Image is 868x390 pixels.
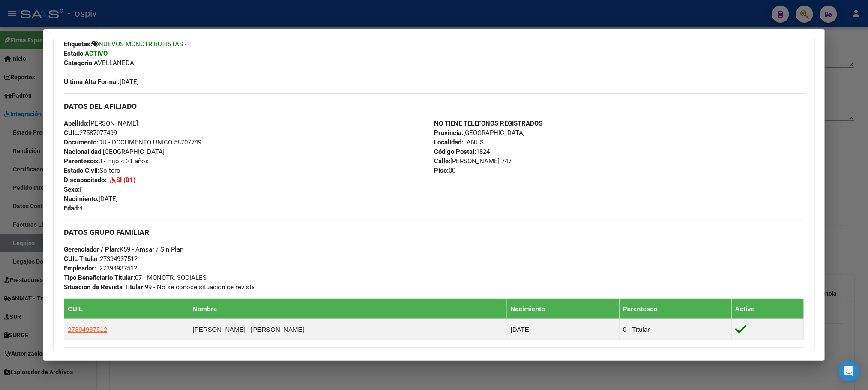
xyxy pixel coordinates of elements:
strong: NO TIENE TELEFONOS REGISTRADOS [434,120,542,127]
span: 07 - MONOTR. SOCIALES [64,274,207,282]
td: [DATE] [507,319,619,340]
strong: Nacionalidad: [64,148,103,156]
strong: Gerenciador / Plan: [64,246,120,253]
strong: Estado Civil: [64,167,99,174]
h3: DATOS DEL AFILIADO [64,102,804,111]
span: LANUS [434,138,484,146]
span: [GEOGRAPHIC_DATA] [434,129,525,137]
span: DU - DOCUMENTO UNICO 58707749 [64,138,201,146]
span: 1824 [434,148,490,156]
strong: Edad: [64,204,79,212]
strong: Sexo: [64,186,80,193]
strong: Categoria: [64,59,94,67]
strong: Apellido: [64,120,89,127]
strong: Empleador: [64,264,96,272]
div: 27394937512 [99,264,137,273]
th: Nombre [189,299,507,319]
strong: Calle: [434,157,450,165]
div: AVELLANEDA [64,58,804,68]
strong: CUIL Titular: [64,255,100,263]
strong: Tipo Beneficiario Titular: [64,274,135,282]
strong: Discapacitado: [64,176,106,184]
strong: ACTIVO [85,50,108,57]
span: [GEOGRAPHIC_DATA] [64,148,165,156]
th: CUIL [64,299,189,319]
td: 0 - Titular [620,319,732,340]
strong: Piso: [434,167,449,174]
strong: CUIL: [64,129,79,137]
td: [PERSON_NAME] - [PERSON_NAME] [189,319,507,340]
span: NUEVOS MONOTRIBUTISTAS - [99,40,186,48]
strong: Estado: [64,50,85,57]
strong: Provincia: [434,129,463,137]
span: 27394937512 [68,326,107,333]
span: [DATE] [64,195,118,203]
span: 3 - Hijo < 21 años [64,157,149,165]
span: 4 [64,204,83,212]
h3: DATOS GRUPO FAMILIAR [64,228,804,237]
strong: Nacimiento: [64,195,99,203]
span: [PERSON_NAME] [64,120,138,127]
span: 00 [434,167,455,174]
th: Parentesco [620,299,732,319]
span: [PERSON_NAME] 747 [434,157,512,165]
strong: Documento: [64,138,98,146]
span: Soltero [64,167,120,174]
strong: SI (01) [116,176,135,184]
div: Open Intercom Messenger [839,361,859,381]
span: 99 - No se conoce situación de revista [64,283,255,291]
span: 27394937512 [64,255,138,263]
strong: Última Alta Formal: [64,78,120,86]
strong: Etiquetas: [64,40,92,48]
th: Nacimiento [507,299,619,319]
span: [DATE] [64,78,139,86]
th: Activo [732,299,804,319]
strong: Situacion de Revista Titular: [64,283,145,291]
span: K59 - Amsar / Sin Plan [64,246,183,253]
span: F [64,186,83,193]
strong: Parentesco: [64,157,99,165]
strong: Código Postal: [434,148,476,156]
span: 27587077499 [64,129,117,137]
strong: Localidad: [434,138,463,146]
